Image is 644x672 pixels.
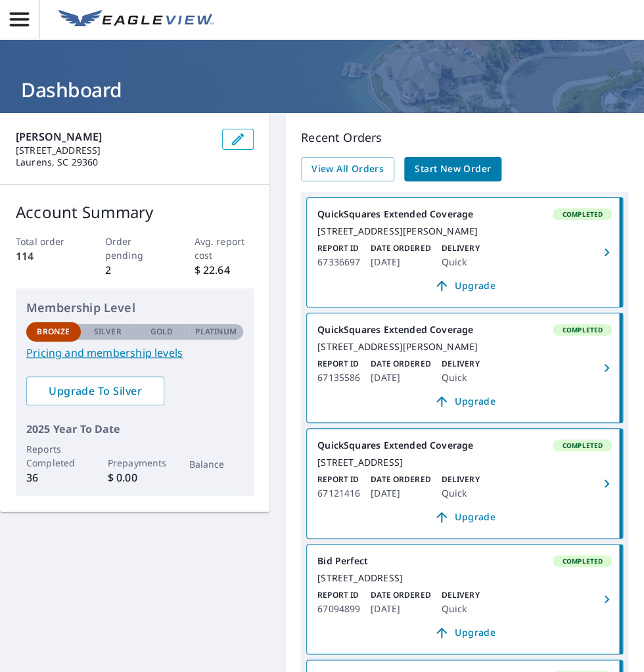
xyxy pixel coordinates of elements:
a: View All Orders [301,157,394,181]
p: Delivery [441,358,479,370]
span: Upgrade To Silver [37,384,154,398]
img: EV Logo [58,10,214,30]
a: Upgrade [317,506,612,527]
p: Laurens, SC 29360 [16,156,212,168]
p: 114 [16,248,76,264]
p: Date Ordered [371,242,430,254]
p: Date Ordered [371,474,430,485]
p: Report ID [317,242,360,254]
p: Quick [441,370,479,386]
p: Report ID [317,474,360,485]
p: 2025 Year To Date [26,421,243,437]
p: Order pending [105,235,165,262]
p: [PERSON_NAME] [16,129,212,145]
a: Pricing and membership levels [26,345,243,361]
div: Bid Perfect [317,555,612,567]
p: [DATE] [371,370,430,386]
a: Bid PerfectCompleted[STREET_ADDRESS]Report ID67094899Date Ordered[DATE]DeliveryQuickUpgrade [307,545,622,654]
p: [STREET_ADDRESS] [16,145,212,156]
p: Silver [94,326,122,338]
p: 67094899 [317,601,360,617]
div: QuickSquares Extended Coverage [317,208,612,220]
h1: Dashboard [16,76,628,103]
div: QuickSquares Extended Coverage [317,324,612,336]
span: Start New Order [415,161,491,177]
span: Completed [554,325,610,334]
span: View All Orders [311,161,384,177]
p: Quick [441,485,479,501]
p: Delivery [441,589,479,601]
p: [DATE] [371,485,430,501]
p: [DATE] [371,254,430,270]
p: Bronze [37,326,70,338]
p: 2 [105,262,165,278]
p: Gold [150,326,173,338]
a: Upgrade [317,622,612,643]
p: Total order [16,235,76,248]
p: Balance [189,457,244,471]
p: Quick [441,601,479,617]
p: Quick [441,254,479,270]
p: Date Ordered [371,589,430,601]
a: Upgrade To Silver [26,376,164,405]
span: Completed [554,556,610,566]
a: QuickSquares Extended CoverageCompleted[STREET_ADDRESS]Report ID67121416Date Ordered[DATE]Deliver... [307,429,622,538]
p: Delivery [441,474,479,485]
p: Date Ordered [371,358,430,370]
span: Completed [554,210,610,219]
a: Upgrade [317,391,612,412]
a: EV Logo [51,2,221,37]
span: Upgrade [325,509,604,525]
span: Upgrade [325,278,604,294]
p: $ 0.00 [108,470,162,485]
p: Prepayments [108,456,162,470]
p: Membership Level [26,299,243,317]
p: Platinum [195,326,237,338]
p: Reports Completed [26,442,81,470]
a: Start New Order [404,157,501,181]
p: Report ID [317,358,360,370]
p: Account Summary [16,200,254,224]
p: 67121416 [317,485,360,501]
span: Completed [554,441,610,450]
p: 67336697 [317,254,360,270]
div: [STREET_ADDRESS] [317,457,612,468]
div: [STREET_ADDRESS][PERSON_NAME] [317,225,612,237]
p: Recent Orders [301,129,628,146]
p: $ 22.64 [195,262,254,278]
div: QuickSquares Extended Coverage [317,439,612,451]
a: QuickSquares Extended CoverageCompleted[STREET_ADDRESS][PERSON_NAME]Report ID67135586Date Ordered... [307,313,622,422]
div: [STREET_ADDRESS] [317,572,612,584]
a: QuickSquares Extended CoverageCompleted[STREET_ADDRESS][PERSON_NAME]Report ID67336697Date Ordered... [307,198,622,307]
p: [DATE] [371,601,430,617]
p: Delivery [441,242,479,254]
p: 67135586 [317,370,360,386]
a: Upgrade [317,275,612,296]
span: Upgrade [325,393,604,409]
p: 36 [26,470,81,485]
div: [STREET_ADDRESS][PERSON_NAME] [317,341,612,353]
span: Upgrade [325,625,604,640]
p: Report ID [317,589,360,601]
p: Avg. report cost [195,235,254,262]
